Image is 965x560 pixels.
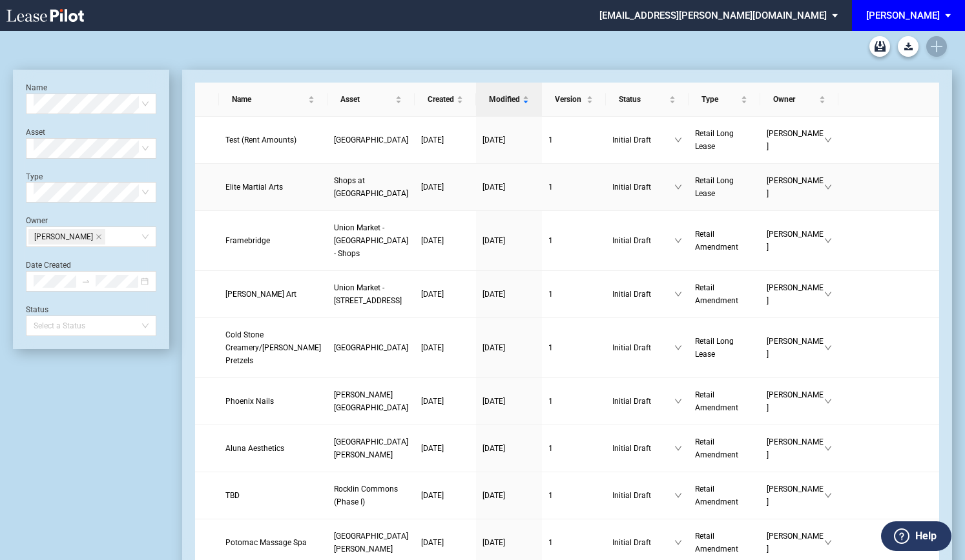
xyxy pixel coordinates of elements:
span: Asset [340,93,393,106]
span: [DATE] [421,397,444,406]
a: Elite Martial Arts [225,181,321,194]
a: [DATE] [482,536,535,549]
span: 1 [548,397,553,406]
a: 1 [548,134,599,146]
a: [DATE] [421,134,470,146]
span: [DATE] [482,444,505,453]
span: [DATE] [421,183,444,192]
a: 1 [548,536,599,549]
span: Aluna Aesthetics [225,444,284,453]
span: Initial Draft [612,234,675,247]
a: Union Market - [STREET_ADDRESS] [334,281,408,307]
a: [DATE] [421,234,470,247]
label: Date Created [26,261,71,270]
a: 1 [548,234,599,247]
a: [DATE] [421,395,470,408]
span: down [824,397,832,405]
a: Potomac Massage Spa [225,536,321,549]
button: Download Blank Form [898,36,918,57]
span: Jon Blank [28,229,105,245]
span: Framebridge [225,236,270,245]
span: Type [701,93,738,106]
a: 1 [548,489,599,502]
span: 1 [548,236,553,245]
span: swap-right [81,277,90,286]
span: Retail Amendment [695,485,738,506]
span: Retail Amendment [695,230,738,252]
a: Retail Amendment [695,388,754,414]
a: 1 [548,395,599,408]
span: Name [232,93,306,106]
a: [DATE] [421,288,470,301]
span: down [824,237,832,245]
th: Created [415,83,476,117]
span: Initial Draft [612,134,675,146]
label: Help [915,528,937,545]
a: [DATE] [482,489,535,502]
span: down [674,237,682,245]
span: [DATE] [482,491,505,500]
a: [DATE] [482,181,535,194]
span: [PERSON_NAME] [767,335,824,361]
a: Retail Amendment [695,530,754,555]
a: Framebridge [225,234,321,247]
a: 1 [548,288,599,301]
span: Cabin John Village [334,437,408,459]
a: [DATE] [421,489,470,502]
span: [DATE] [482,183,505,192]
button: Help [881,521,951,551]
span: Phoenix Nails [225,397,274,406]
label: Type [26,172,43,181]
span: [DATE] [421,135,444,145]
span: [PERSON_NAME] [767,228,824,254]
a: [DATE] [482,234,535,247]
th: Status [606,83,689,117]
span: [PERSON_NAME] [767,435,824,461]
span: Burtonsville Crossing [334,343,408,352]
a: TBD [225,489,321,502]
label: Asset [26,128,45,137]
a: Test (Rent Amounts) [225,134,321,146]
th: Name [219,83,327,117]
a: 1 [548,341,599,354]
span: Union Market - 1270 4th Street - Shops [334,223,408,258]
a: Retail Long Lease [695,174,754,200]
span: down [674,344,682,352]
a: [GEOGRAPHIC_DATA] [334,134,408,146]
span: [DATE] [482,236,505,245]
a: Rocklin Commons (Phase I) [334,483,408,508]
span: Potomac Massage Spa [225,538,307,547]
span: Retail Amendment [695,283,738,305]
a: [DATE] [482,134,535,146]
span: Retail Long Lease [695,176,734,198]
span: [DATE] [482,343,505,352]
a: Shops at [GEOGRAPHIC_DATA] [334,174,408,200]
a: Cold Stone Creamery/[PERSON_NAME] Pretzels [225,328,321,367]
a: Aluna Aesthetics [225,442,321,455]
span: down [674,183,682,191]
span: Initial Draft [612,341,675,354]
span: TBD [225,491,240,500]
span: Cabin John Village [334,532,408,554]
a: [DATE] [421,442,470,455]
span: 1 [548,183,553,192]
a: [GEOGRAPHIC_DATA][PERSON_NAME] [334,435,408,461]
a: [DATE] [482,341,535,354]
span: [PERSON_NAME] [767,127,824,153]
span: Retail Long Lease [695,337,734,359]
span: Initial Draft [612,395,675,408]
span: [PERSON_NAME] [767,388,824,414]
span: down [824,183,832,191]
span: Modified [489,93,520,106]
span: Cold Stone Creamery/Wetzel’s Pretzels [225,330,321,365]
span: [PERSON_NAME] [767,483,824,508]
span: down [674,290,682,298]
a: Union Market - [GEOGRAPHIC_DATA] - Shops [334,221,408,260]
span: Test (Rent Amounts) [225,135,296,145]
span: down [674,397,682,405]
span: [PERSON_NAME] [767,174,824,200]
a: [DATE] [421,341,470,354]
span: down [824,492,832,499]
span: down [824,290,832,298]
a: Retail Long Lease [695,335,754,361]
